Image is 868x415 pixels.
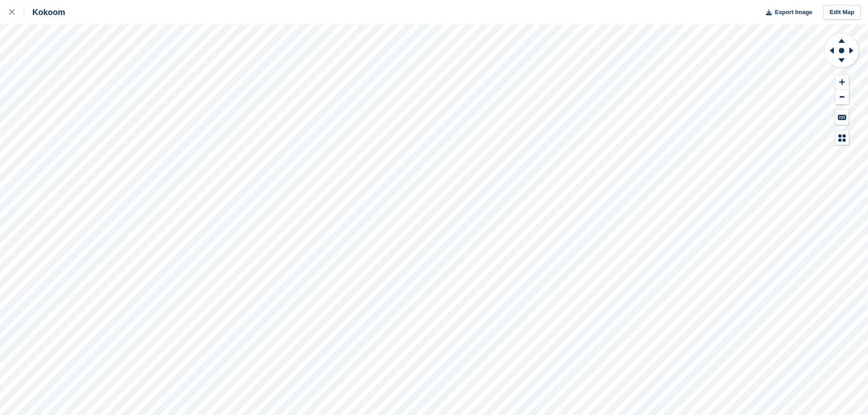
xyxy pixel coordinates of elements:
div: Kokoom [24,7,65,18]
button: Zoom Out [835,90,849,105]
button: Export Image [760,5,812,20]
button: Map Legend [835,130,849,145]
a: Edit Map [823,5,861,20]
span: Export Image [775,8,812,17]
button: Keyboard Shortcuts [835,110,849,125]
button: Zoom In [835,75,849,90]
